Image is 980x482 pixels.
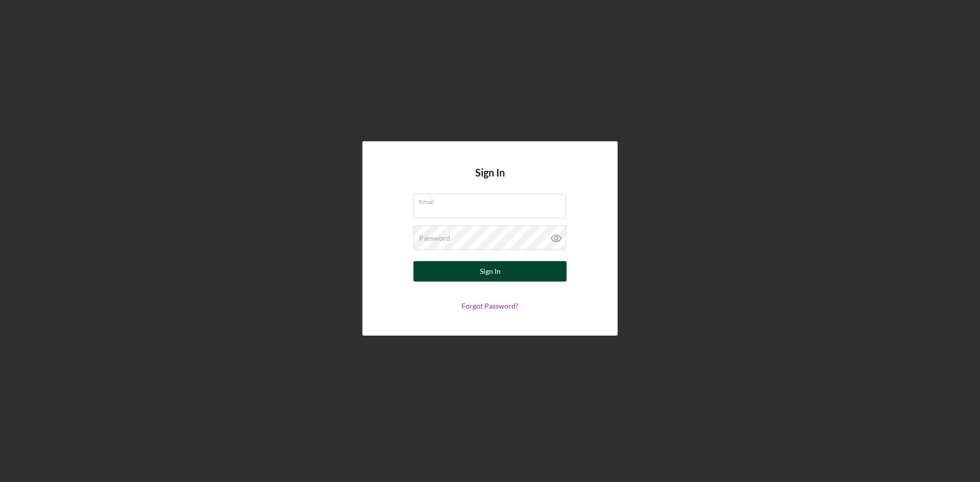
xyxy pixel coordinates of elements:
[413,261,567,282] button: Sign In
[419,234,450,242] label: Password
[480,261,501,282] div: Sign In
[475,167,505,194] h4: Sign In
[419,194,566,206] label: Email
[461,301,519,310] a: Forgot Password?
